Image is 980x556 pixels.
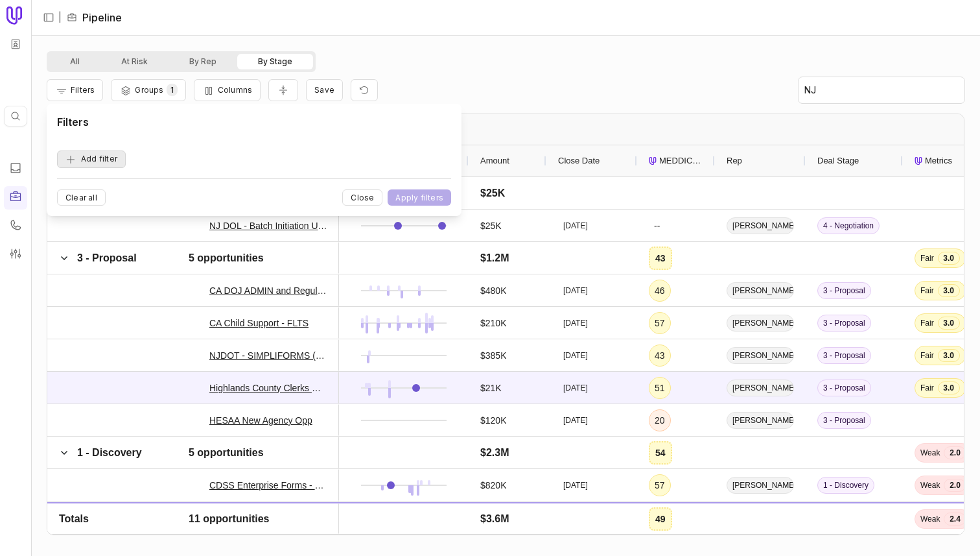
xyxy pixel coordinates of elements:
[944,511,966,524] span: 2.0
[480,477,506,493] div: $820K
[799,77,964,103] input: Press "/" to search within cells...
[209,348,327,363] a: NJDOT - SIMPLIFORMS (550 forms) - Professional Services
[920,448,940,458] span: Weak
[727,412,794,429] span: [PERSON_NAME]
[817,380,871,396] span: 3 - Proposal
[727,347,794,364] span: [PERSON_NAME]
[480,510,506,526] div: $1.3M
[655,477,665,493] div: 57
[817,412,871,429] span: 3 - Proposal
[209,315,309,331] a: CA Child Support - FLTS
[727,509,794,526] span: [PERSON_NAME]
[71,85,95,95] span: Filters
[938,252,960,265] span: 3.0
[817,477,874,494] span: 1 - Discovery
[817,217,880,234] span: 4 - Negotiation
[563,383,588,393] time: [DATE]
[480,186,505,201] div: $25K
[920,480,940,490] span: Weak
[655,445,666,461] div: 54
[920,285,934,296] span: Fair
[920,383,934,393] span: Fair
[920,513,940,523] span: Weak
[920,350,934,361] span: Fair
[727,380,794,396] span: [PERSON_NAME]
[480,348,506,363] div: $385K
[388,189,451,206] button: Apply filters
[727,217,794,234] span: [PERSON_NAME]
[77,252,137,263] span: 3 - Proposal
[655,315,665,331] div: 57
[189,250,264,266] div: 5 opportunities
[659,153,703,169] span: MEDDICC Score
[920,318,934,328] span: Fair
[306,79,343,101] button: Create a new saved view
[351,79,378,102] button: Reset view
[655,250,666,266] div: 43
[563,221,588,231] time: [DATE]
[480,380,502,396] div: $21K
[480,250,509,266] div: $1.2M
[6,34,25,54] button: Workspace
[135,85,163,95] span: Groups
[480,218,502,234] div: $25K
[480,445,509,461] div: $2.3M
[655,283,665,298] div: 46
[920,253,934,263] span: Fair
[480,283,506,298] div: $480K
[57,189,106,206] button: Clear all
[167,84,178,96] span: 1
[209,218,327,234] a: NJ DOL - Batch Initiation Upsell
[209,477,327,493] a: CDSS Enterprise Forms - Phase 1 - Admin
[209,413,312,428] a: HESAA New Agency Opp
[49,54,100,69] button: All
[817,315,871,332] span: 3 - Proposal
[480,413,506,428] div: $120K
[938,317,960,330] span: 3.0
[268,79,298,102] button: Collapse all rows
[938,349,960,362] span: 3.0
[563,318,588,328] time: [DATE]
[169,54,237,69] button: By Rep
[938,284,960,297] span: 3.0
[563,415,588,426] time: [DATE]
[237,54,313,69] button: By Stage
[817,282,871,299] span: 3 - Proposal
[563,285,588,296] time: [DATE]
[727,153,742,169] span: Rep
[58,10,62,25] span: |
[189,445,264,461] div: 5 opportunities
[194,79,261,101] button: Columns
[39,8,58,27] button: Expand sidebar
[209,283,327,298] a: CA DOJ ADMIN and Regulatory forms + SimpliSign
[57,151,126,168] button: Add filter
[727,477,794,494] span: [PERSON_NAME]
[655,510,665,526] div: 60
[314,85,334,95] span: Save
[817,509,874,526] span: 1 - Discovery
[100,54,169,69] button: At Risk
[209,380,327,396] a: Highlands County Clerks Office [GEOGRAPHIC_DATA]- Pre Trial Release Order
[817,347,871,364] span: 3 - Proposal
[342,189,382,206] button: Close
[218,85,252,95] span: Columns
[727,282,794,299] span: [PERSON_NAME]
[944,479,966,492] span: 2.0
[77,447,142,458] span: 1 - Discovery
[558,153,600,169] span: Close Date
[47,79,103,101] button: Filter Pipeline
[209,510,327,526] a: CDSS Enterprise Forms - Phase 2 - SimpliForms
[649,145,703,176] div: MEDDICC Score
[654,218,660,234] div: --
[111,79,185,101] button: Group Pipeline
[655,380,665,396] div: 51
[563,350,588,361] time: [DATE]
[67,10,122,25] li: Pipeline
[655,348,665,363] div: 43
[727,315,794,332] span: [PERSON_NAME]
[925,153,952,169] span: Metrics
[57,114,89,130] h1: Filters
[480,153,509,169] span: Amount
[817,153,859,169] span: Deal Stage
[480,315,506,331] div: $210K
